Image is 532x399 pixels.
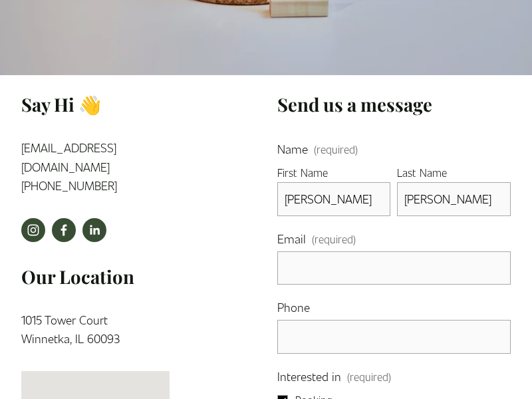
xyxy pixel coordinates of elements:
span: Interested in [277,367,341,386]
div: Last Name [397,164,511,183]
a: instagram-unauth [21,218,45,242]
h3: Send us a message [277,92,511,117]
h3: Our Location [21,265,170,289]
span: Name [277,140,308,159]
span: Phone [277,298,310,317]
a: 1015 Tower CourtWinnetka, IL 60093 [21,312,120,346]
span: (required) [347,368,391,386]
span: Email [277,229,306,249]
a: facebook-unauth [52,218,76,242]
span: (required) [314,144,358,155]
span: (required) [312,231,356,248]
a: [EMAIL_ADDRESS][DOMAIN_NAME] [21,140,116,174]
h3: Say Hi 👋 [21,92,170,117]
div: First Name [277,164,391,183]
a: [PHONE_NUMBER] [21,178,117,193]
a: LinkedIn [82,218,106,242]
